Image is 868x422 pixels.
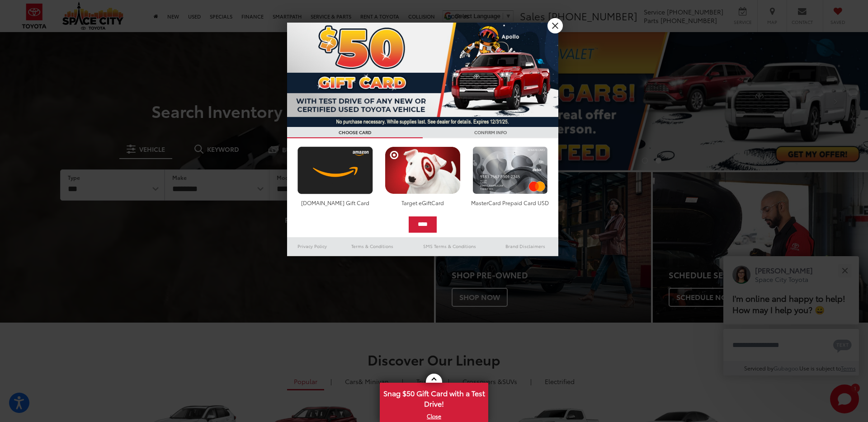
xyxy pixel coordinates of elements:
img: mastercard.png [470,146,550,194]
h3: CONFIRM INFO [423,127,558,138]
h3: CHOOSE CARD [287,127,423,138]
a: SMS Terms & Conditions [407,241,492,252]
img: 53411_top_152338.jpg [287,23,558,127]
a: Privacy Policy [287,241,338,252]
div: Target eGiftCard [382,199,462,206]
span: Snag $50 Gift Card with a Test Drive! [381,384,487,411]
div: MasterCard Prepaid Card USD [470,199,550,206]
div: [DOMAIN_NAME] Gift Card [295,199,375,206]
img: targetcard.png [382,146,462,194]
img: amazoncard.png [295,146,375,194]
a: Terms & Conditions [338,241,407,252]
a: Brand Disclaimers [492,241,558,252]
